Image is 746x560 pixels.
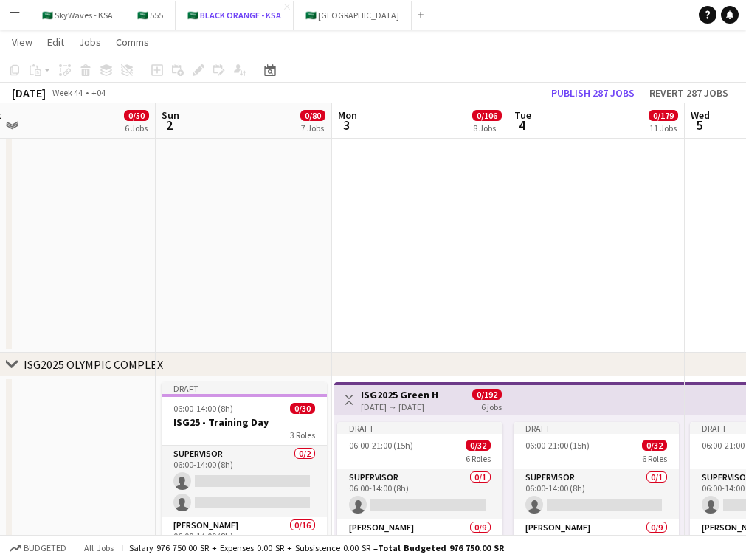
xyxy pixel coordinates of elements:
button: 🇸🇦 555 [125,1,176,30]
span: Mon [338,108,357,122]
span: 06:00-21:00 (15h) [349,440,413,451]
span: Wed [691,108,710,122]
div: Draft [162,382,327,394]
a: Comms [110,32,155,52]
span: 0/80 [300,110,325,121]
div: Draft [337,422,502,434]
span: View [12,35,32,49]
span: 0/179 [649,110,678,121]
div: 8 Jobs [473,122,501,134]
app-card-role: Supervisor0/106:00-14:00 (8h) [514,469,679,519]
span: 6 Roles [642,453,667,464]
h3: ISG25 - Training Day [162,415,327,429]
button: 🇸🇦 [GEOGRAPHIC_DATA] [294,1,412,30]
h3: ISG2025 Green H [361,388,438,401]
span: 6 Roles [466,453,491,464]
span: 0/32 [642,440,667,451]
button: Budgeted [7,540,69,556]
span: 0/30 [290,403,315,414]
button: Publish 287 jobs [545,83,640,103]
a: View [6,32,38,52]
div: [DATE] → [DATE] [361,401,438,412]
app-card-role: Supervisor0/106:00-14:00 (8h) [337,469,502,519]
span: Total Budgeted 976 750.00 SR [378,542,504,553]
div: 7 Jobs [301,122,325,134]
div: 6 Jobs [125,122,148,134]
div: 6 jobs [481,400,502,412]
span: 4 [512,117,531,134]
div: [DATE] [12,86,46,100]
div: +04 [91,87,106,98]
span: Budgeted [24,543,66,553]
div: 11 Jobs [649,122,677,134]
button: 🇸🇦 BLACK ORANGE - KSA [176,1,294,30]
span: 0/50 [124,110,149,121]
span: Week 44 [49,87,86,98]
span: Tue [514,108,531,122]
div: ISG2025 OLYMPIC COMPLEX [24,357,163,372]
span: 0/106 [472,110,502,121]
span: 5 [688,117,710,134]
span: 0/32 [466,440,491,451]
a: Edit [41,32,70,52]
div: Draft [514,422,679,434]
app-card-role: Supervisor0/206:00-14:00 (8h) [162,446,327,517]
a: Jobs [73,32,107,52]
span: Edit [47,35,64,49]
span: 06:00-14:00 (8h) [173,403,233,414]
span: Sun [162,108,179,122]
span: 06:00-21:00 (15h) [525,440,590,451]
span: All jobs [81,542,117,553]
button: 🇸🇦 SkyWaves - KSA [30,1,125,30]
span: Jobs [79,35,101,49]
span: 3 [336,117,357,134]
span: 3 Roles [290,429,315,440]
span: 2 [159,117,179,134]
div: Salary 976 750.00 SR + Expenses 0.00 SR + Subsistence 0.00 SR = [129,542,504,553]
button: Revert 287 jobs [643,83,734,103]
span: 0/192 [472,389,502,400]
span: Comms [116,35,149,49]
